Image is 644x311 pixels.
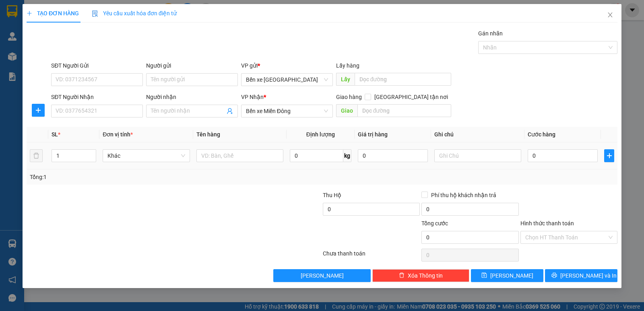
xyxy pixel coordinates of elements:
span: Tên hàng [196,131,220,138]
input: Ghi Chú [434,149,521,162]
span: [PERSON_NAME] [490,271,533,280]
span: Phí thu hộ khách nhận trả [428,191,500,200]
span: Bến xe Miền Đông [246,105,328,117]
span: [PERSON_NAME] và In [560,271,617,280]
button: printer[PERSON_NAME] và In [545,269,617,282]
span: Tổng cước [421,220,448,227]
button: plus [604,149,614,162]
span: close [607,12,613,18]
label: Hình thức thanh toán [520,220,574,227]
input: VD: Bàn, Ghế [196,149,283,162]
span: save [481,272,487,279]
div: Chưa thanh toán [322,249,421,263]
input: Dọc đường [355,73,452,86]
span: Giao hàng [336,94,362,100]
span: printer [551,272,557,279]
span: Bến xe Quảng Ngãi [246,74,328,86]
span: Thu Hộ [323,192,341,198]
div: SĐT Người Gửi [51,61,143,70]
span: Giao [336,104,357,117]
span: Cước hàng [528,131,555,138]
span: plus [605,152,614,159]
span: Khác [107,150,185,162]
button: deleteXóa Thông tin [372,269,469,282]
div: SĐT Người Nhận [51,93,143,101]
div: Người nhận [146,93,238,101]
span: Lấy hàng [336,62,359,69]
span: Lấy [336,73,355,86]
input: 0 [358,149,428,162]
div: Người gửi [146,61,238,70]
span: Xóa Thông tin [408,271,443,280]
button: Close [599,4,621,27]
span: TẠO ĐƠN HÀNG [27,10,79,16]
label: Gán nhãn [478,30,503,37]
span: Định lượng [306,131,335,138]
div: Tổng: 1 [30,173,249,181]
span: [PERSON_NAME] [301,271,344,280]
button: delete [30,149,43,162]
span: plus [27,10,32,16]
input: Dọc đường [357,104,452,117]
th: Ghi chú [431,127,524,142]
img: icon [92,10,98,17]
span: kg [343,149,351,162]
span: delete [399,272,405,279]
button: save[PERSON_NAME] [471,269,543,282]
span: Đơn vị tính [103,131,133,138]
button: plus [32,104,45,117]
span: Giá trị hàng [358,131,388,138]
div: VP gửi [241,61,333,70]
button: [PERSON_NAME] [273,269,370,282]
span: VP Nhận [241,94,264,100]
span: plus [32,107,44,113]
span: Yêu cầu xuất hóa đơn điện tử [92,10,177,16]
span: [GEOGRAPHIC_DATA] tận nơi [371,93,451,101]
span: SL [52,131,58,138]
span: user-add [227,108,233,114]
